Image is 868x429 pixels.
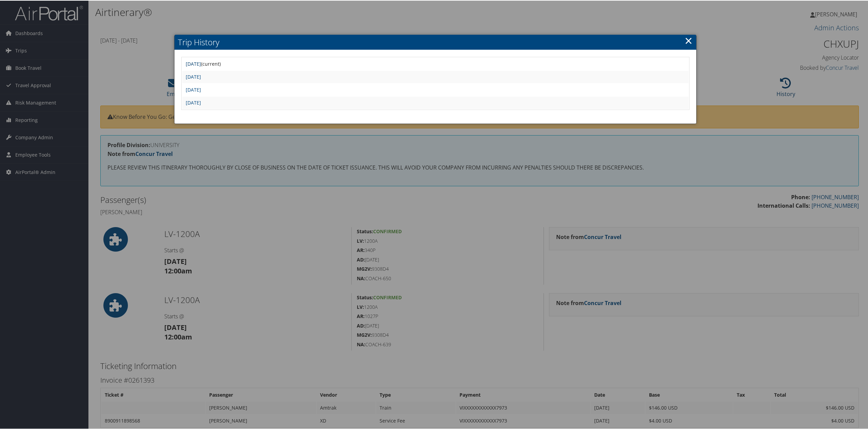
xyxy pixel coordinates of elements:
a: [DATE] [186,99,201,105]
a: × [685,33,692,47]
a: [DATE] [186,73,201,79]
a: [DATE] [186,86,201,92]
a: [DATE] [186,60,201,66]
h2: Trip History [174,34,696,49]
td: (current) [182,57,688,69]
